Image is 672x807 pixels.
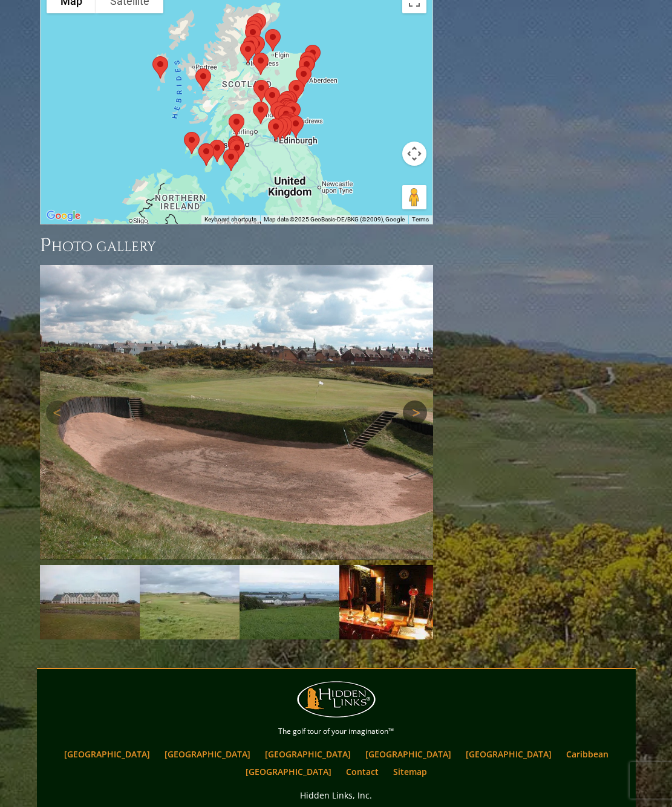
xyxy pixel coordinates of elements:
[387,763,433,780] a: Sitemap
[264,216,405,223] span: Map data ©2025 GeoBasis-DE/BKG (©2009), Google
[412,216,429,223] a: Terms
[46,400,70,425] a: Previous
[359,745,457,763] a: [GEOGRAPHIC_DATA]
[40,725,633,738] p: The golf tour of your imagination™
[403,400,427,425] a: Next
[40,234,433,258] h3: Photo Gallery
[40,788,633,803] p: Hidden Links, Inc.
[259,745,357,763] a: [GEOGRAPHIC_DATA]
[58,745,156,763] a: [GEOGRAPHIC_DATA]
[240,763,338,780] a: [GEOGRAPHIC_DATA]
[460,745,558,763] a: [GEOGRAPHIC_DATA]
[560,745,615,763] a: Caribbean
[340,763,385,780] a: Contact
[158,745,256,763] a: [GEOGRAPHIC_DATA]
